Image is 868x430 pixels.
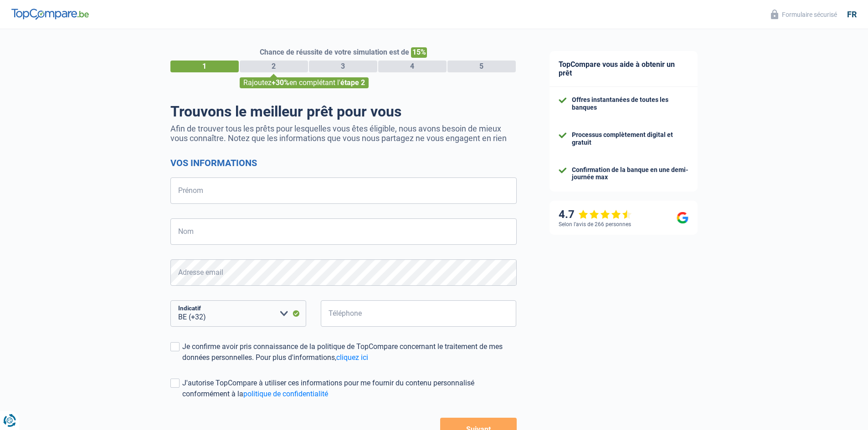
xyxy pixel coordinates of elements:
[847,10,857,20] div: fr
[378,61,447,72] div: 4
[182,378,517,400] div: J'autorise TopCompare à utiliser ces informations pour me fournir du contenu personnalisé conform...
[572,166,688,182] div: Confirmation de la banque en une demi-journée max
[11,9,89,20] img: TopCompare Logo
[559,221,631,228] div: Selon l’avis de 266 personnes
[240,61,308,72] div: 2
[765,7,842,22] button: Formulaire sécurisé
[340,78,365,87] span: étape 2
[309,61,377,72] div: 3
[182,341,517,363] div: Je confirme avoir pris connaissance de la politique de TopCompare concernant le traitement de mes...
[572,96,688,111] div: Offres instantanées de toutes les banques
[170,124,517,143] p: Afin de trouver tous les prêts pour lesquelles vous êtes éligible, nous avons besoin de mieux vou...
[321,300,517,327] input: 401020304
[170,157,517,168] h2: Vos informations
[559,208,632,221] div: 4.7
[170,61,239,72] div: 1
[260,48,409,56] span: Chance de réussite de votre simulation est de
[170,103,517,120] h1: Trouvons le meilleur prêt pour vous
[336,353,368,362] a: cliquez ici
[240,77,369,88] div: Rajoutez en complétant l'
[447,61,516,72] div: 5
[572,131,688,147] div: Processus complètement digital et gratuit
[411,47,427,58] span: 15%
[550,51,698,87] div: TopCompare vous aide à obtenir un prêt
[272,78,289,87] span: +30%
[243,390,328,398] a: politique de confidentialité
